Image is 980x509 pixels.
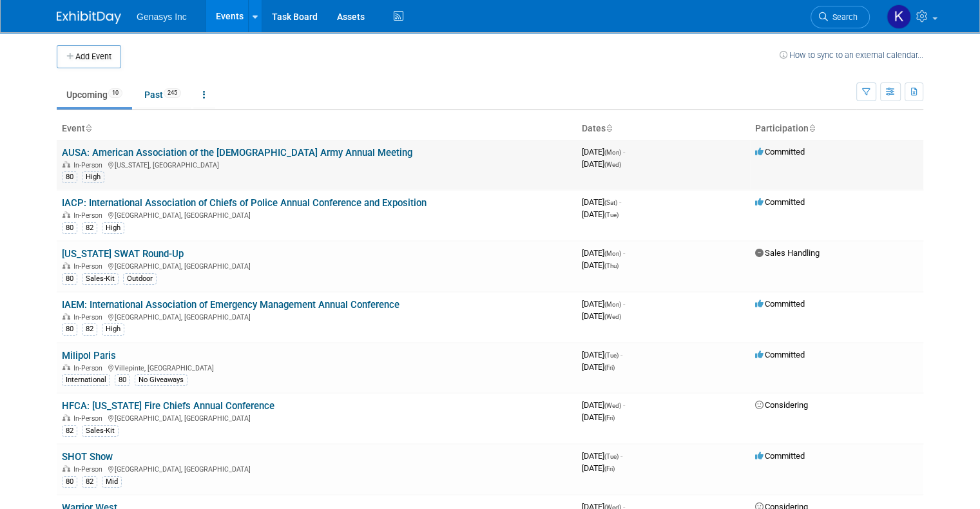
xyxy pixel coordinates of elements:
[755,451,805,461] span: Committed
[62,197,427,209] a: IACP: International Association of Chiefs of Police Annual Conference and Exposition
[57,11,121,24] img: ExhibitDay
[582,260,619,270] span: [DATE]
[755,197,805,207] span: Committed
[582,209,619,219] span: [DATE]
[582,248,625,258] span: [DATE]
[582,147,625,157] span: [DATE]
[102,222,124,234] div: High
[82,273,119,285] div: Sales-Kit
[606,123,612,133] a: Sort by Start Date
[62,311,572,322] div: [GEOGRAPHIC_DATA], [GEOGRAPHIC_DATA]
[62,209,572,220] div: [GEOGRAPHIC_DATA], [GEOGRAPHIC_DATA]
[62,273,77,285] div: 80
[73,414,106,423] span: In-Person
[604,364,615,371] span: (Fri)
[582,451,622,461] span: [DATE]
[62,161,70,168] img: In-Person Event
[623,400,625,410] span: -
[582,197,621,207] span: [DATE]
[62,260,572,271] div: [GEOGRAPHIC_DATA], [GEOGRAPHIC_DATA]
[620,350,622,360] span: -
[73,364,106,372] span: In-Person
[62,262,70,269] img: In-Person Event
[604,149,621,156] span: (Mon)
[102,476,122,488] div: Mid
[604,262,619,269] span: (Thu)
[62,248,184,260] a: [US_STATE] SWAT Round-Up
[82,425,119,437] div: Sales-Kit
[755,147,805,157] span: Committed
[62,465,70,472] img: In-Person Event
[82,171,104,183] div: High
[62,362,572,372] div: Villepinte, [GEOGRAPHIC_DATA]
[73,313,106,322] span: In-Person
[582,350,622,360] span: [DATE]
[73,211,106,220] span: In-Person
[828,12,858,22] span: Search
[62,222,77,234] div: 80
[604,313,621,320] span: (Wed)
[623,248,625,258] span: -
[82,476,97,488] div: 82
[604,402,621,409] span: (Wed)
[809,123,815,133] a: Sort by Participation Type
[62,425,77,437] div: 82
[137,12,187,22] span: Genasys Inc
[582,299,625,309] span: [DATE]
[73,161,106,169] span: In-Person
[62,171,77,183] div: 80
[619,197,621,207] span: -
[62,412,572,423] div: [GEOGRAPHIC_DATA], [GEOGRAPHIC_DATA]
[62,147,412,158] a: AUSA: American Association of the [DEMOGRAPHIC_DATA] Army Annual Meeting
[577,118,750,140] th: Dates
[604,414,615,421] span: (Fri)
[73,262,106,271] span: In-Person
[582,412,615,422] span: [DATE]
[623,147,625,157] span: -
[62,451,113,463] a: SHOT Show
[780,50,923,60] a: How to sync to an external calendar...
[604,211,619,218] span: (Tue)
[82,222,97,234] div: 82
[623,299,625,309] span: -
[135,82,191,107] a: Past245
[123,273,157,285] div: Outdoor
[755,248,820,258] span: Sales Handling
[62,414,70,421] img: In-Person Event
[57,45,121,68] button: Add Event
[887,5,911,29] img: Kate Lawson
[62,211,70,218] img: In-Person Event
[750,118,923,140] th: Participation
[62,299,399,311] a: IAEM: International Association of Emergency Management Annual Conference
[164,88,181,98] span: 245
[755,350,805,360] span: Committed
[811,6,870,28] a: Search
[62,374,110,386] div: International
[582,400,625,410] span: [DATE]
[582,362,615,372] span: [DATE]
[62,350,116,361] a: Milipol Paris
[57,118,577,140] th: Event
[755,299,805,309] span: Committed
[604,301,621,308] span: (Mon)
[73,465,106,474] span: In-Person
[82,323,97,335] div: 82
[582,159,621,169] span: [DATE]
[108,88,122,98] span: 10
[62,323,77,335] div: 80
[604,465,615,472] span: (Fri)
[62,400,274,412] a: HFCA: [US_STATE] Fire Chiefs Annual Conference
[604,352,619,359] span: (Tue)
[620,451,622,461] span: -
[604,199,617,206] span: (Sat)
[62,313,70,320] img: In-Person Event
[582,311,621,321] span: [DATE]
[755,400,808,410] span: Considering
[582,463,615,473] span: [DATE]
[604,161,621,168] span: (Wed)
[135,374,187,386] div: No Giveaways
[62,159,572,169] div: [US_STATE], [GEOGRAPHIC_DATA]
[62,476,77,488] div: 80
[604,250,621,257] span: (Mon)
[62,463,572,474] div: [GEOGRAPHIC_DATA], [GEOGRAPHIC_DATA]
